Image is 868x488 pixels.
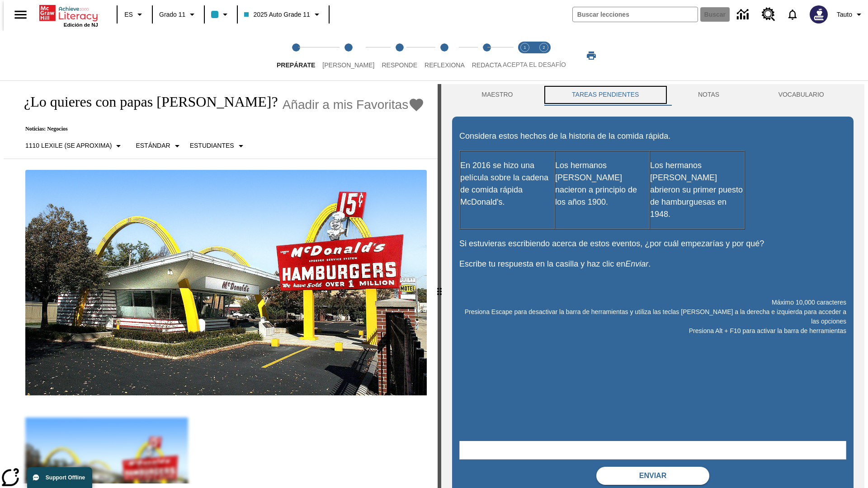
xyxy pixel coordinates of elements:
p: Estándar [136,141,170,150]
body: Máximo 10,000 caracteres Presiona Escape para desactivar la barra de herramientas y utiliza las t... [4,7,132,15]
button: Maestro [452,84,542,106]
p: Considera estos hechos de la historia de la comida rápida. [459,130,846,142]
img: Avatar [810,5,828,23]
p: Los hermanos [PERSON_NAME] abrieron su primer puesto de hamburguesas en 1948. [650,160,744,221]
button: VOCABULARIO [749,84,854,106]
span: ES [124,10,133,19]
button: Seleccione Lexile, 1110 Lexile (Se aproxima) [22,138,127,154]
button: Acepta el desafío contesta step 2 of 2 [531,31,557,80]
p: Escribe tu respuesta en la casilla y haz clic en . [459,258,846,270]
button: Escoja un nuevo avatar [804,3,833,26]
text: 2 [542,45,545,50]
button: Imprimir [577,47,606,64]
button: Lee step 2 of 5 [315,31,382,80]
a: Centro de información [731,2,756,27]
p: Los hermanos [PERSON_NAME] nacieron a principio de los años 1900. [555,160,649,208]
p: En 2016 se hizo una película sobre la cadena de comida rápida McDonald's. [460,160,554,208]
input: Buscar campo [573,7,698,22]
p: 1110 Lexile (Se aproxima) [25,141,112,150]
div: Instructional Panel Tabs [452,84,854,106]
p: Presiona Alt + F10 para activar la barra de herramientas [459,326,846,336]
a: Centro de recursos, Se abrirá en una pestaña nueva. [756,2,781,27]
span: Edición de NJ [64,22,98,28]
img: Uno de los primeros locales de McDonald's, con el icónico letrero rojo y los arcos amarillos. [25,170,427,396]
button: Lenguaje: ES, Selecciona un idioma [120,6,149,23]
span: 2025 Auto Grade 11 [244,10,310,19]
span: Responde [382,61,417,69]
text: 1 [524,45,526,50]
button: Prepárate step 1 of 5 [269,31,322,80]
a: Notificaciones [781,3,804,26]
em: Enviar [625,259,648,268]
div: reading [4,84,438,483]
button: Responde step 3 of 5 [374,31,425,80]
p: Estudiantes [190,141,234,150]
button: Tipo de apoyo, Estándar [132,138,186,154]
button: Enviar [596,467,709,485]
button: Seleccionar estudiante [186,138,250,154]
span: [PERSON_NAME] [322,61,374,69]
button: Perfil/Configuración [833,6,868,23]
div: Portada [39,3,98,28]
button: Añadir a mis Favoritas - ¿Lo quieres con papas fritas? [283,97,425,113]
div: Pulsa la tecla de intro o la barra espaciadora y luego presiona las flechas de derecha e izquierd... [438,84,441,488]
span: Prepárate [277,61,315,69]
button: Grado: Grado 11, Elige un grado [156,6,201,23]
span: Añadir a mis Favoritas [283,98,409,112]
button: Support Offline [27,467,92,488]
div: activity [441,84,864,488]
button: Clase: 2025 Auto Grade 11, Selecciona una clase [241,6,325,23]
span: Tauto [837,10,852,19]
button: TAREAS PENDIENTES [542,84,669,106]
span: ACEPTA EL DESAFÍO [503,61,566,68]
h1: ¿Lo quieres con papas [PERSON_NAME]? [14,94,278,110]
button: NOTAS [669,84,749,106]
button: Redacta step 5 of 5 [465,31,509,80]
button: Abrir el menú lateral [7,1,34,28]
p: Noticias: Negocios [14,126,425,132]
span: Reflexiona [425,61,465,69]
span: Grado 11 [159,10,185,19]
p: Si estuvieras escribiendo acerca de estos eventos, ¿por cuál empezarías y por qué? [459,238,846,250]
button: El color de la clase es azul claro. Cambiar el color de la clase. [208,6,234,23]
span: Redacta [472,61,502,69]
p: Presiona Escape para desactivar la barra de herramientas y utiliza las teclas [PERSON_NAME] a la ... [459,307,846,326]
p: Máximo 10,000 caracteres [459,298,846,307]
button: Reflexiona step 4 of 5 [417,31,472,80]
button: Acepta el desafío lee step 1 of 2 [512,31,538,80]
span: Support Offline [46,474,85,481]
